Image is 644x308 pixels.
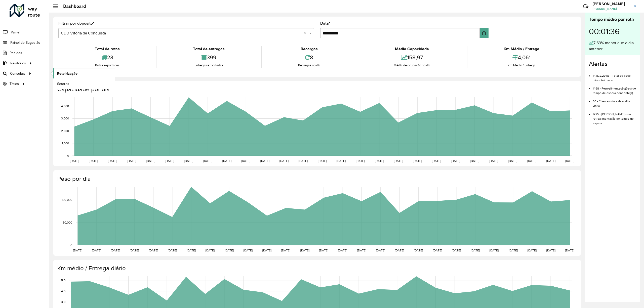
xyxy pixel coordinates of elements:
[480,28,489,38] button: Choose Date
[589,16,636,23] div: Tempo médio por rota
[244,249,253,252] text: [DATE]
[528,249,537,252] text: [DATE]
[433,249,442,252] text: [DATE]
[203,159,212,162] text: [DATE]
[304,30,308,36] span: Clear all
[184,159,193,162] text: [DATE]
[57,71,77,76] span: Roteirização
[53,79,115,89] a: Setores
[53,68,115,78] a: Roteirização
[92,249,101,252] text: [DATE]
[60,52,155,63] div: 23
[469,63,575,68] div: Km Médio / Entrega
[451,159,460,162] text: [DATE]
[63,221,72,224] text: 50,000
[589,23,636,40] div: 00:01:36
[589,40,636,52] div: 7,69% menor que o dia anterior
[60,46,155,52] div: Total de rotas
[262,249,271,252] text: [DATE]
[263,46,355,52] div: Recargas
[470,159,479,162] text: [DATE]
[592,7,630,11] span: [PERSON_NAME]
[61,129,69,133] text: 2,000
[57,81,69,86] span: Setores
[158,52,260,63] div: 399
[565,159,574,162] text: [DATE]
[281,249,290,252] text: [DATE]
[206,249,215,252] text: [DATE]
[471,249,480,252] text: [DATE]
[58,4,86,9] h2: Dashboard
[395,249,404,252] text: [DATE]
[241,159,250,162] text: [DATE]
[260,159,269,162] text: [DATE]
[58,20,94,26] label: Filtrar por depósito
[11,30,20,35] span: Painel
[527,159,536,162] text: [DATE]
[108,159,117,162] text: [DATE]
[319,249,328,252] text: [DATE]
[263,63,355,68] div: Recargas no dia
[489,159,498,162] text: [DATE]
[61,300,65,303] text: 3.0
[338,249,347,252] text: [DATE]
[10,40,40,45] span: Painel de Sugestão
[225,249,234,252] text: [DATE]
[57,265,576,272] h4: Km médio / Entrega diário
[222,159,231,162] text: [DATE]
[73,249,82,252] text: [DATE]
[565,249,574,252] text: [DATE]
[358,63,465,68] div: Média de ocupação no dia
[10,50,22,56] span: Pedidos
[61,104,69,108] text: 4,000
[356,159,365,162] text: [DATE]
[263,52,355,63] div: 8
[10,61,26,66] span: Relatórios
[546,159,555,162] text: [DATE]
[62,198,72,202] text: 100,000
[432,159,441,162] text: [DATE]
[375,159,384,162] text: [DATE]
[469,46,575,52] div: Km Médio / Entrega
[61,117,69,120] text: 3,000
[413,159,422,162] text: [DATE]
[394,159,403,162] text: [DATE]
[580,1,591,12] a: Contato Rápido
[187,249,196,252] text: [DATE]
[589,60,636,68] h4: Alertas
[62,142,69,145] text: 1,000
[376,249,385,252] text: [DATE]
[592,2,630,6] h3: [PERSON_NAME]
[508,159,517,162] text: [DATE]
[165,159,174,162] text: [DATE]
[357,249,366,252] text: [DATE]
[127,159,136,162] text: [DATE]
[593,95,636,108] li: 30 - Cliente(s) fora da malha viária
[57,86,576,93] h4: Capacidade por dia
[146,159,155,162] text: [DATE]
[318,159,327,162] text: [DATE]
[593,108,636,125] li: 1225 - [PERSON_NAME] sem retroalimentação de tempo de espera
[337,159,346,162] text: [DATE]
[469,52,575,63] div: 4,061
[10,81,19,86] span: Tático
[509,249,518,252] text: [DATE]
[158,46,260,52] div: Total de entregas
[299,159,308,162] text: [DATE]
[358,52,465,63] div: 158,97
[452,249,461,252] text: [DATE]
[546,249,555,252] text: [DATE]
[67,154,69,157] text: 0
[57,175,576,183] h4: Peso por dia
[149,249,158,252] text: [DATE]
[111,249,120,252] text: [DATE]
[279,159,289,162] text: [DATE]
[358,46,465,52] div: Média Capacidade
[60,63,155,68] div: Rotas exportadas
[593,82,636,95] li: 1498 - Retroalimentação(ões) de tempo de espera pendente(s)
[10,71,25,76] span: Consultas
[89,159,98,162] text: [DATE]
[414,249,423,252] text: [DATE]
[158,63,260,68] div: Entregas exportadas
[70,243,72,247] text: 0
